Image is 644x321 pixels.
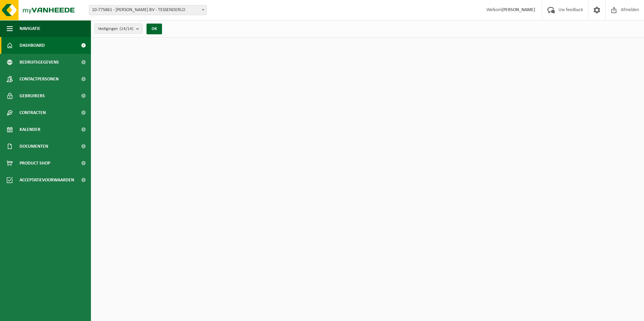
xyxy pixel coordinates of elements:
span: Contracten [20,104,46,121]
span: Bedrijfsgegevens [20,54,59,71]
span: Kalender [20,121,40,138]
span: Dashboard [20,37,45,54]
span: Acceptatievoorwaarden [20,172,74,188]
span: 10-775861 - YVES MAES BV - TESSENDERLO [89,5,207,15]
span: Vestigingen [98,24,133,34]
button: Vestigingen(14/14) [94,24,142,34]
span: Navigatie [20,20,40,37]
count: (14/14) [120,27,133,31]
button: OK [147,24,162,34]
span: 10-775861 - YVES MAES BV - TESSENDERLO [89,5,206,15]
span: Gebruikers [20,87,45,104]
span: Contactpersonen [20,71,59,87]
strong: [PERSON_NAME] [502,7,535,12]
span: Product Shop [20,155,50,172]
span: Documenten [20,138,48,155]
